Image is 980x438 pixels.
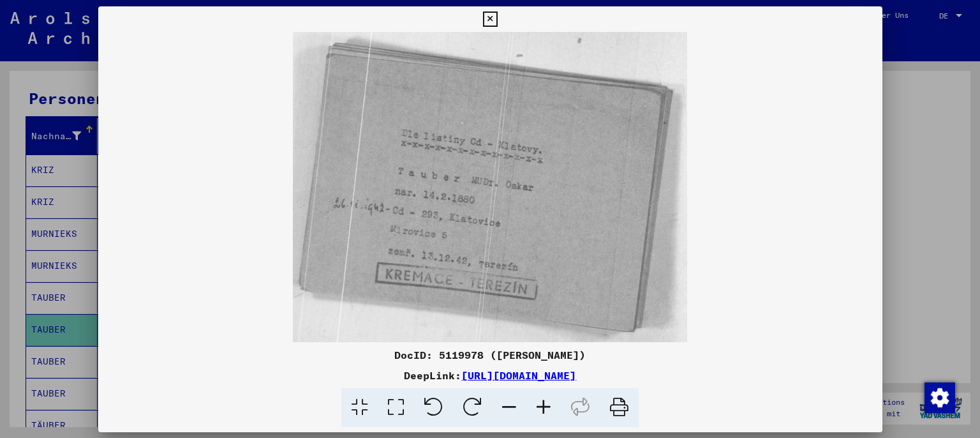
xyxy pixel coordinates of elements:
[924,382,954,412] div: Zustimmung ändern
[98,32,882,342] img: 001.jpg
[98,368,882,383] div: DeepLink:
[924,382,955,413] img: Zustimmung ändern
[98,347,882,363] div: DocID: 5119978 ([PERSON_NAME])
[461,369,576,382] a: [URL][DOMAIN_NAME]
